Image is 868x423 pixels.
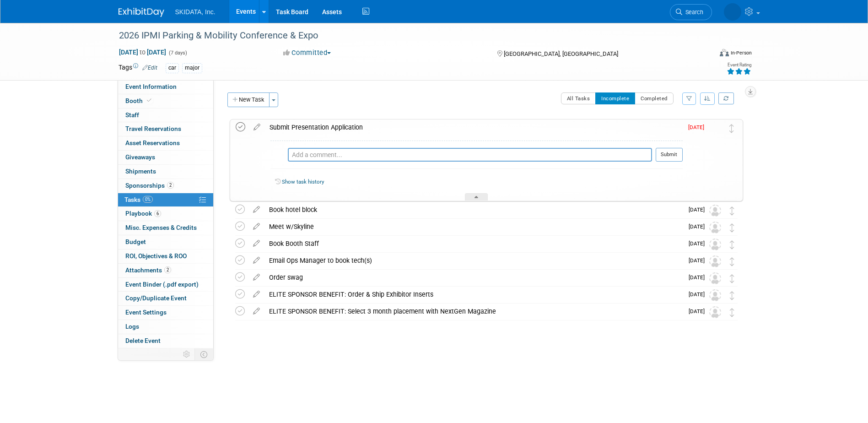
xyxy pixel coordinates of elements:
span: Delete Event [125,337,161,344]
span: Event Binder (.pdf export) [125,281,199,288]
span: to [138,49,147,56]
span: Search [682,9,703,16]
button: Committed [280,48,334,58]
span: Attachments [125,266,171,274]
a: Copy/Duplicate Event [118,292,213,305]
a: Tasks0% [118,193,213,207]
span: [DATE] [689,291,709,298]
img: Mary Beth McNair [709,122,721,134]
a: edit [249,123,265,131]
div: major [182,63,202,73]
div: Book Booth Staff [264,236,683,251]
div: Book hotel block [264,202,683,217]
a: Show task history [282,179,324,185]
img: Unassigned [709,222,721,233]
i: Move task [730,257,734,266]
img: Unassigned [709,272,721,284]
span: [DATE] [689,206,709,213]
span: Booth [125,97,153,104]
a: Budget [118,235,213,249]
a: edit [248,222,264,231]
i: Move task [729,124,734,133]
img: Unassigned [709,239,721,250]
div: Email Ops Manager to book tech(s) [264,253,683,268]
span: 0% [143,196,153,203]
span: Playbook [125,210,161,217]
div: Order swag [264,270,683,285]
a: ROI, Objectives & ROO [118,249,213,263]
span: [DATE] [DATE] [119,48,167,56]
td: Personalize Event Tab Strip [179,348,195,360]
div: In-Person [730,49,752,56]
i: Move task [730,206,734,215]
span: Shipments [125,168,156,175]
a: edit [248,273,264,282]
i: Move task [730,291,734,300]
img: Unassigned [709,205,721,217]
button: Completed [635,92,674,104]
i: Move task [730,308,734,317]
span: Travel Reservations [125,125,181,132]
span: [GEOGRAPHIC_DATA], [GEOGRAPHIC_DATA] [504,50,618,57]
a: edit [248,239,264,248]
span: SKIDATA, Inc. [175,8,216,16]
img: Unassigned [709,289,721,301]
a: Booth [118,94,213,108]
td: Toggle Event Tabs [194,348,213,360]
div: Event Rating [727,63,751,67]
i: Booth reservation complete [147,98,151,103]
img: ExhibitDay [119,8,164,17]
a: Misc. Expenses & Credits [118,221,213,235]
span: Asset Reservations [125,139,180,146]
img: Unassigned [709,255,721,267]
div: Submit Presentation Application [265,119,683,135]
span: [DATE] [689,274,709,281]
span: Logs [125,323,139,330]
div: Event Format [658,48,752,61]
a: edit [248,256,264,265]
a: Asset Reservations [118,136,213,150]
i: Move task [730,223,734,232]
span: Event Information [125,83,177,90]
span: ROI, Objectives & ROO [125,252,187,260]
span: 6 [154,210,161,217]
span: 2 [164,266,171,273]
a: Attachments2 [118,264,213,277]
button: Incomplete [595,92,635,104]
a: Delete Event [118,334,213,348]
span: Budget [125,238,146,245]
span: 2 [167,182,174,189]
img: Mary Beth McNair [724,3,741,21]
span: [DATE] [689,257,709,264]
span: Tasks [124,196,153,203]
a: Sponsorships2 [118,179,213,193]
img: Format-Inperson.png [720,49,729,56]
span: [DATE] [689,308,709,315]
img: Mary Beth McNair [270,148,283,161]
a: Event Settings [118,306,213,320]
button: New Task [227,92,270,107]
span: [DATE] [689,223,709,230]
span: Event Settings [125,309,167,316]
span: Copy/Duplicate Event [125,294,187,302]
span: Misc. Expenses & Credits [125,224,197,231]
img: Unassigned [709,306,721,318]
a: Travel Reservations [118,122,213,136]
a: edit [248,307,264,315]
div: car [166,63,179,73]
span: (7 days) [168,50,187,56]
a: Refresh [718,92,734,104]
span: Staff [125,111,139,119]
a: Event Binder (.pdf export) [118,278,213,292]
span: [DATE] [688,124,709,130]
button: Submit [656,148,683,162]
div: 2026 IPMI Parking & Mobility Conference & Expo [116,27,698,44]
span: Giveaways [125,153,155,161]
span: [DATE] [689,240,709,247]
span: Sponsorships [125,182,174,189]
a: edit [248,206,264,214]
div: Meet w/Skyline [264,219,683,234]
a: Search [670,4,712,20]
button: All Tasks [561,92,596,104]
a: Giveaways [118,151,213,164]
